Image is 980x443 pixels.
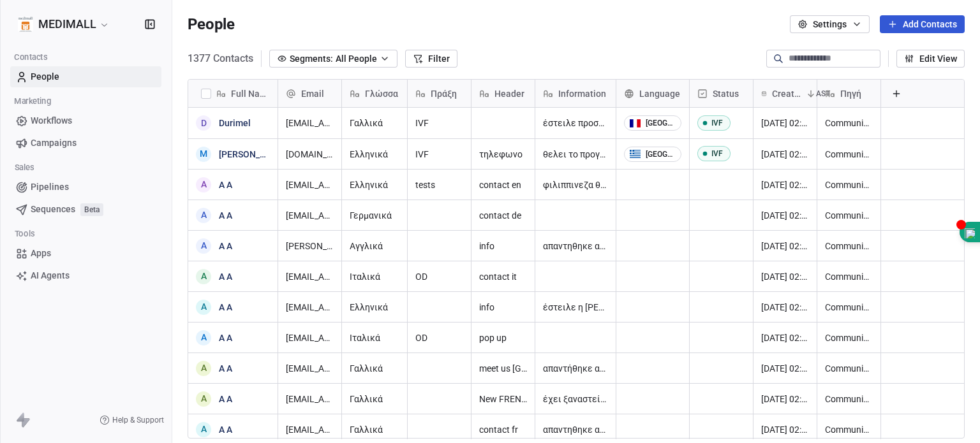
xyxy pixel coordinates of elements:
span: Communication with MEDIMALL [825,362,873,375]
button: MEDIMALL [15,13,112,35]
div: grid [278,108,965,439]
div: Information [535,80,616,107]
span: Ελληνικά [350,301,399,314]
span: MEDIMALL [38,16,96,33]
span: Ιταλικά [350,270,399,283]
span: [DATE] 02:00 AM [761,331,809,344]
span: Communication with MEDIMALL [825,331,873,344]
div: Πράξη [408,80,471,107]
div: [GEOGRAPHIC_DATA] [646,119,676,127]
div: Γλώσσα [342,80,407,107]
span: pop up [479,331,527,344]
span: Γερμανικά [350,209,399,222]
span: OD [415,331,463,344]
span: [EMAIL_ADDRESS][DOMAIN_NAME] [286,331,334,344]
a: Campaigns [10,133,161,154]
div: A [201,361,207,375]
span: [DOMAIN_NAME][EMAIL_ADDRESS][PERSON_NAME][DOMAIN_NAME] [286,148,334,161]
span: Communication with MEDIMALL [825,270,873,283]
a: A A [219,180,232,190]
span: Status [713,87,739,100]
span: [DATE] 02:00 AM [761,178,809,191]
span: Communication with MEDIMALL [825,117,873,129]
span: contact en [479,178,527,191]
span: Ελληνικά [350,178,399,191]
span: New FRENCH QUESTIONNAIRE [479,393,527,405]
span: [EMAIL_ADDRESS][DOMAIN_NAME] [286,423,334,436]
span: Πράξη [431,87,457,100]
span: Email [301,87,324,100]
div: A [201,239,207,252]
span: contact fr [479,423,527,436]
a: Help & Support [100,415,164,425]
span: έχει ξαναστείλει παλιά [543,393,608,405]
span: tests [415,178,463,191]
div: A [201,270,207,283]
span: [DATE] 02:00 AM [761,209,809,222]
span: Marketing [8,92,57,111]
div: Μ [200,147,207,161]
span: Αγγλικά [350,240,399,252]
span: Ελληνικά [350,148,399,161]
span: Πηγή [840,87,861,100]
span: Communication with MEDIMALL [825,423,873,436]
span: απαντήθηκε απο Αφρο [DATE] [543,362,608,375]
button: Edit View [896,50,965,68]
a: A A [219,302,232,312]
span: τηλεφωνο [479,148,527,161]
a: People [10,66,161,87]
span: contact it [479,270,527,283]
span: Γαλλικά [350,117,399,129]
span: Apps [31,247,51,260]
span: Sequences [31,203,75,216]
span: [EMAIL_ADDRESS][PERSON_NAME][DOMAIN_NAME] [286,362,334,375]
span: απαντηθηκε από Αφροδίτη [DATE] έστειλε προσφορά [543,240,608,252]
span: Communication with MEDIMALL [825,148,873,161]
div: D [201,117,207,130]
a: A A [219,394,232,404]
div: Full Name [188,80,278,107]
span: Γαλλικά [350,393,399,405]
div: Language [616,80,689,107]
span: Γαλλικά [350,423,399,436]
span: AI Agents [31,269,70,282]
span: 1377 Contacts [188,51,253,66]
span: Γαλλικά [350,362,399,375]
span: Contacts [8,48,52,67]
a: Pipelines [10,177,161,198]
div: A [201,300,207,314]
a: A A [219,210,232,221]
div: Header [471,80,535,107]
div: Status [690,80,753,107]
button: Add Contacts [880,15,965,33]
span: φιλιππινεζα θα πάρει να κλείσει ραντεβού [543,178,608,191]
span: Γλώσσα [365,87,398,100]
span: [EMAIL_ADDRESS][DOMAIN_NAME] [286,393,334,405]
span: People [31,70,59,84]
span: Tools [9,224,40,243]
button: Settings [790,15,870,33]
span: [EMAIL_ADDRESS][DOMAIN_NAME] [286,117,334,129]
span: [EMAIL_ADDRESS][DOMAIN_NAME] [286,301,334,314]
div: A [201,208,207,222]
a: A A [219,425,232,435]
span: [PERSON_NAME][EMAIL_ADDRESS][DOMAIN_NAME] [286,240,334,252]
span: [EMAIL_ADDRESS][DOMAIN_NAME] [286,270,334,283]
span: Ιταλικά [350,331,399,344]
a: A A [219,333,232,343]
a: AI Agents [10,265,161,286]
span: Language [639,87,680,100]
span: info [479,301,527,314]
span: All People [336,52,377,66]
span: [DATE] 02:00 AM [761,240,809,252]
span: Sales [9,158,40,177]
span: Communication with MEDIMALL [825,240,873,252]
span: Workflows [31,114,72,127]
span: [DATE] 02:00 AM [761,117,809,129]
span: Communication with MEDIMALL [825,301,873,314]
span: [DATE] 02:00 AM [761,362,809,375]
span: People [188,15,235,34]
span: contact de [479,209,527,222]
a: Durimel [219,118,251,128]
span: OD [415,270,463,283]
